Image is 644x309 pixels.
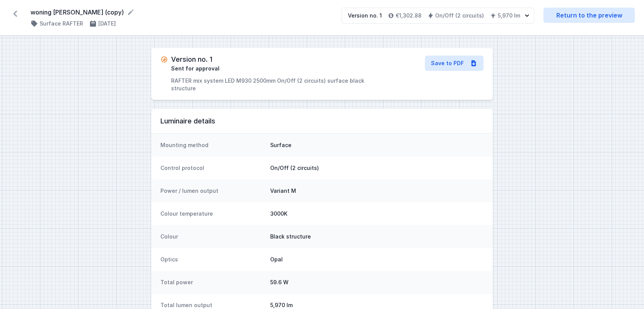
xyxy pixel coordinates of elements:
[160,256,264,263] dt: Optics
[435,12,484,19] h4: On/Off (2 circuits)
[40,20,83,27] h4: Surface RAFTER
[160,279,264,286] dt: Total power
[160,164,264,172] dt: Control protocol
[160,301,264,309] dt: Total lumen output
[270,233,484,240] dd: Black structure
[127,8,135,16] button: Rename project
[160,56,168,63] img: pending.svg
[348,12,382,19] div: Version no. 1
[341,8,534,24] button: Version no. 1€1,302.88On/Off (2 circuits)5,970 lm
[171,65,219,72] span: Sent for approval
[30,8,332,17] form: woning [PERSON_NAME] (copy)
[270,164,484,172] dd: On/Off (2 circuits)
[270,187,484,195] dd: Variant M
[396,12,421,19] h4: €1,302.88
[171,77,376,92] p: RAFTER mix system LED M930 2500mm On/Off (2 circuits) surface black structure
[270,210,484,218] dd: 3000K
[498,12,520,19] h4: 5,970 lm
[543,8,635,23] a: Return to the preview
[425,56,484,71] a: Save to PDF
[160,210,264,218] dt: Colour temperature
[160,117,484,126] h3: Luminaire details
[160,187,264,195] dt: Power / lumen output
[270,279,484,286] dd: 59.6 W
[171,56,212,63] h3: Version no. 1
[160,233,264,240] dt: Colour
[270,256,484,263] dd: Opal
[270,141,484,149] dd: Surface
[98,20,116,27] h4: [DATE]
[160,141,264,149] dt: Mounting method
[270,301,484,309] dd: 5,970 lm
